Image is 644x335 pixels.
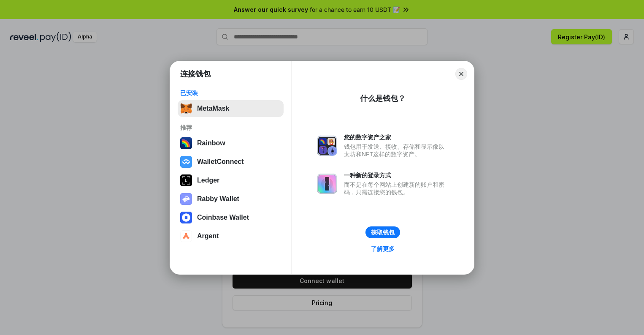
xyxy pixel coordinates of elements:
img: svg+xml,%3Csvg%20width%3D%22120%22%20height%3D%22120%22%20viewBox%3D%220%200%20120%20120%22%20fil... [180,137,192,149]
button: 获取钱包 [365,226,400,238]
div: WalletConnect [197,158,244,166]
button: Rabby Wallet [178,191,284,207]
div: Argent [197,232,219,240]
img: svg+xml,%3Csvg%20width%3D%2228%22%20height%3D%2228%22%20viewBox%3D%220%200%2028%2028%22%20fill%3D... [180,212,192,223]
img: svg+xml,%3Csvg%20width%3D%2228%22%20height%3D%2228%22%20viewBox%3D%220%200%2028%2028%22%20fill%3D... [180,156,192,168]
div: 一种新的登录方式 [344,172,449,179]
button: MetaMask [178,100,284,117]
a: 了解更多 [366,243,400,254]
div: 获取钱包 [371,229,395,236]
img: svg+xml,%3Csvg%20xmlns%3D%22http%3A%2F%2Fwww.w3.org%2F2000%2Fsvg%22%20width%3D%2228%22%20height%3... [180,174,192,186]
div: MetaMask [197,105,229,112]
div: Ledger [197,177,219,184]
h1: 连接钱包 [180,69,211,79]
div: 而不是在每个网站上创建新的账户和密码，只需连接您的钱包。 [344,181,449,196]
button: Rainbow [178,135,284,152]
div: 钱包用于发送、接收、存储和显示像以太坊和NFT这样的数字资产。 [344,143,449,158]
img: svg+xml,%3Csvg%20xmlns%3D%22http%3A%2F%2Fwww.w3.org%2F2000%2Fsvg%22%20fill%3D%22none%22%20viewBox... [317,174,337,194]
div: Rabby Wallet [197,195,239,203]
button: Close [455,68,467,80]
button: WalletConnect [178,153,284,170]
div: 了解更多 [371,245,395,253]
div: 您的数字资产之家 [344,133,449,141]
div: 什么是钱包？ [360,93,406,103]
button: Argent [178,228,284,245]
img: svg+xml,%3Csvg%20fill%3D%22none%22%20height%3D%2233%22%20viewBox%3D%220%200%2035%2033%22%20width%... [180,103,192,114]
div: Coinbase Wallet [197,214,249,221]
div: 推荐 [180,124,281,131]
img: svg+xml,%3Csvg%20xmlns%3D%22http%3A%2F%2Fwww.w3.org%2F2000%2Fsvg%22%20fill%3D%22none%22%20viewBox... [180,193,192,205]
div: Rainbow [197,139,225,147]
button: Ledger [178,172,284,189]
img: svg+xml,%3Csvg%20xmlns%3D%22http%3A%2F%2Fwww.w3.org%2F2000%2Fsvg%22%20fill%3D%22none%22%20viewBox... [317,136,337,156]
img: svg+xml,%3Csvg%20width%3D%2228%22%20height%3D%2228%22%20viewBox%3D%220%200%2028%2028%22%20fill%3D... [180,230,192,242]
button: Coinbase Wallet [178,209,284,226]
div: 已安装 [180,89,281,97]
